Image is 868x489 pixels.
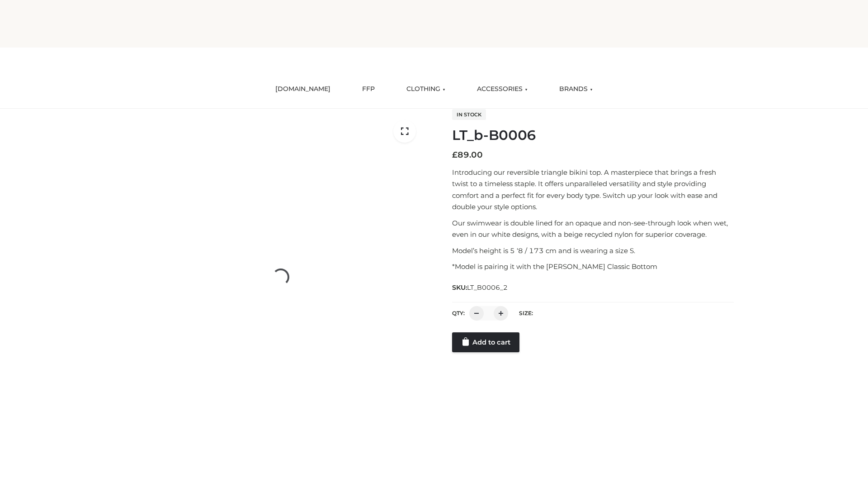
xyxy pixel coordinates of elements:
a: CLOTHING [400,79,452,99]
span: SKU: [452,282,509,293]
label: QTY: [452,310,465,316]
label: Size: [519,310,533,316]
p: Model’s height is 5 ‘8 / 173 cm and is wearing a size S. [452,245,734,257]
a: ACCESSORIES [470,79,534,99]
p: Introducing our reversible triangle bikini top. A masterpiece that brings a fresh twist to a time... [452,167,734,213]
p: Our swimwear is double lined for an opaque and non-see-through look when wet, even in our white d... [452,217,734,240]
span: In stock [452,109,486,120]
span: £ [452,150,458,160]
p: *Model is pairing it with the [PERSON_NAME] Classic Bottom [452,261,734,273]
bdi: 89.00 [452,150,483,160]
span: LT_B0006_2 [467,283,508,292]
a: FFP [355,79,382,99]
a: BRANDS [552,79,599,99]
a: [DOMAIN_NAME] [269,79,337,99]
a: Add to cart [452,332,519,352]
h1: LT_b-B0006 [452,127,734,144]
